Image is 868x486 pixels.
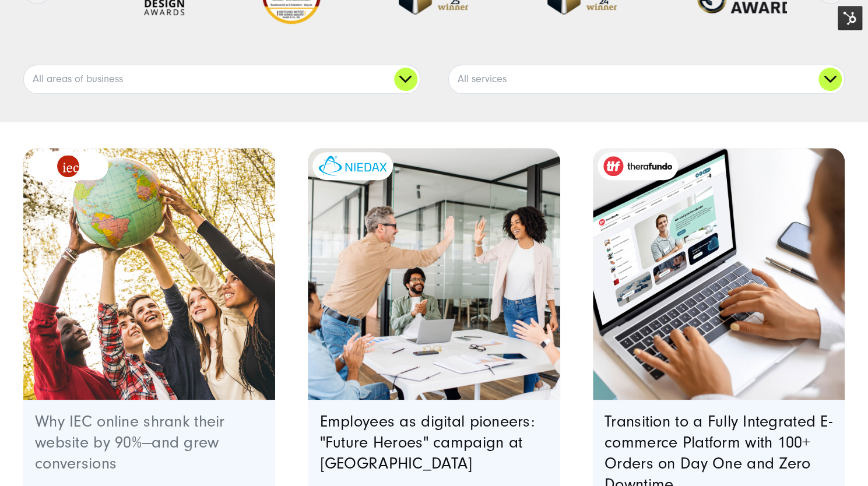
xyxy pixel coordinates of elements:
img: HubSpot Tools Menu Toggle [838,6,862,30]
a: Featured image: - Read full post: therafundo – A Seamless Transition to a Fully Integrated E-comm... [593,148,845,400]
a: Employees as digital pioneers: "Future Heroes" campaign at [GEOGRAPHIC_DATA] [319,413,534,473]
a: Why IEC online shrank their website by 90%—and grew conversions [35,413,225,473]
img: logo_IEC [57,155,79,177]
a: Featured image: a group of five diverse young people standing outdoors, holding a globe together.... [23,148,275,400]
img: niedax-logo [318,156,387,176]
img: a group of five diverse young people standing outdoors, holding a globe together. They are all sm... [23,148,275,400]
img: a group of colleagues in a modern office environment celebrating a success. One man is giving a h... [308,148,560,400]
a: Featured image: a group of colleagues in a modern office environment celebrating a success. One m... [308,148,560,400]
a: All areas of business [24,65,420,93]
a: All services [449,65,845,93]
img: therafundo_10-2024_logo_2c [603,156,672,176]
